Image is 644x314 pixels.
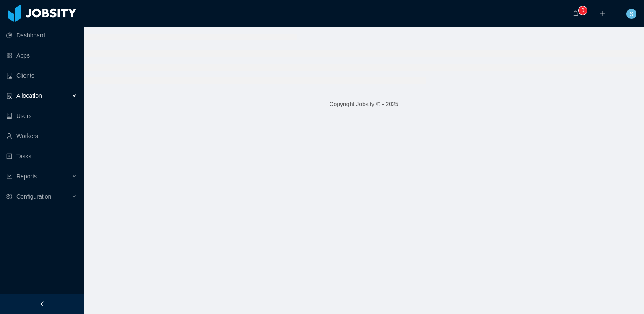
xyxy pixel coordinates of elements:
[6,47,77,64] a: icon: appstoreApps
[6,148,77,165] a: icon: profileTasks
[629,9,633,19] span: S
[573,10,579,16] i: icon: bell
[6,194,12,199] i: icon: setting
[6,93,12,99] i: icon: solution
[16,173,37,180] span: Reports
[600,10,605,16] i: icon: plus
[6,27,77,44] a: icon: pie-chartDashboard
[84,90,644,119] footer: Copyright Jobsity © - 2025
[6,67,77,84] a: icon: auditClients
[6,107,77,124] a: icon: robotUsers
[16,193,51,200] span: Configuration
[579,6,587,15] sup: 0
[6,173,12,179] i: icon: line-chart
[16,92,42,99] span: Allocation
[6,128,77,144] a: icon: userWorkers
